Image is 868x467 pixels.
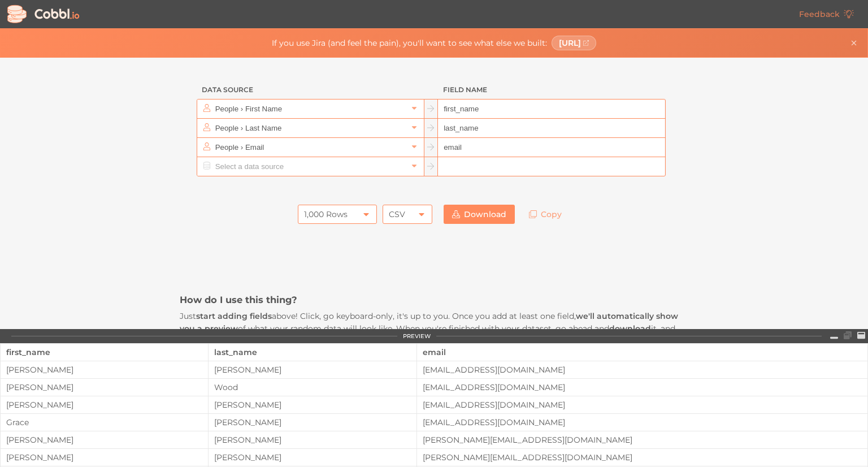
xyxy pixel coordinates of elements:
[417,365,867,374] div: [EMAIL_ADDRESS][DOMAIN_NAME]
[403,333,431,340] div: PREVIEW
[212,138,407,157] input: Select a data source
[209,435,416,444] div: [PERSON_NAME]
[212,119,407,137] input: Select a data source
[197,80,424,100] h3: Data Source
[212,100,407,118] input: Select a data source
[180,310,688,348] p: Just above! Click, go keyboard-only, it's up to you. Once you add at least one field, of what you...
[209,453,416,462] div: [PERSON_NAME]
[559,38,581,47] span: [URL]
[423,344,862,361] div: email
[6,344,202,361] div: first_name
[1,383,208,392] div: [PERSON_NAME]
[214,344,410,361] div: last_name
[209,418,416,427] div: [PERSON_NAME]
[304,205,348,224] div: 1,000 Rows
[209,365,416,374] div: [PERSON_NAME]
[212,157,407,176] input: Select a data source
[417,453,867,462] div: [PERSON_NAME][EMAIL_ADDRESS][DOMAIN_NAME]
[438,80,666,100] h3: Field Name
[552,36,597,50] a: [URL]
[847,36,861,50] button: Close banner
[417,383,867,392] div: [EMAIL_ADDRESS][DOMAIN_NAME]
[272,38,547,47] span: If you use Jira (and feel the pain), you'll want to see what else we built:
[209,400,416,409] div: [PERSON_NAME]
[196,311,272,321] strong: start adding fields
[209,383,416,392] div: Wood
[417,435,867,444] div: [PERSON_NAME][EMAIL_ADDRESS][DOMAIN_NAME]
[180,293,688,306] h3: How do I use this thing?
[791,5,862,24] a: Feedback
[609,323,651,334] strong: download
[1,365,208,374] div: [PERSON_NAME]
[1,453,208,462] div: [PERSON_NAME]
[417,418,867,427] div: [EMAIL_ADDRESS][DOMAIN_NAME]
[520,205,570,224] a: Copy
[417,400,867,409] div: [EMAIL_ADDRESS][DOMAIN_NAME]
[444,205,515,224] a: Download
[389,205,405,224] div: CSV
[1,435,208,444] div: [PERSON_NAME]
[1,400,208,409] div: [PERSON_NAME]
[1,418,208,427] div: Grace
